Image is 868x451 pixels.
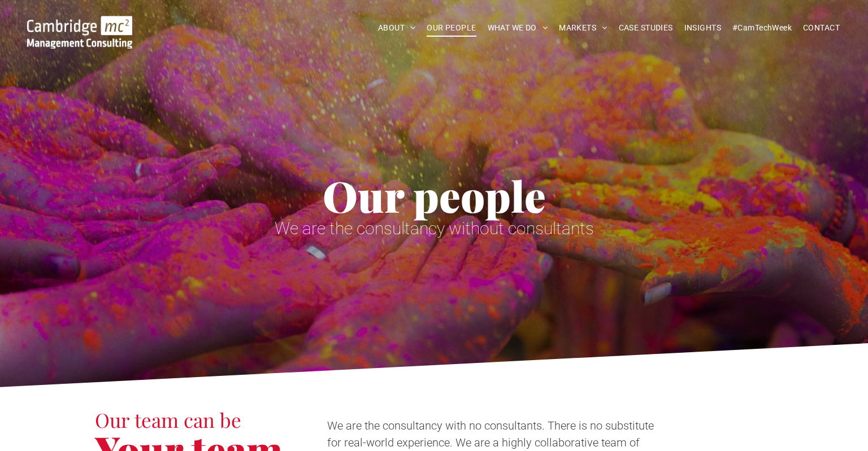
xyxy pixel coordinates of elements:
[797,19,845,37] a: CONTACT
[27,16,132,49] img: Cambridge MC Logo
[482,19,554,37] a: WHAT WE DO
[679,19,727,37] a: INSIGHTS
[275,218,594,238] span: We are the consultancy without consultants
[95,406,241,433] span: Our team can be
[727,19,797,37] a: #CamTechWeek
[553,19,613,37] a: MARKETS
[421,19,481,37] a: OUR PEOPLE
[372,19,422,37] a: ABOUT
[613,19,679,37] a: CASE STUDIES
[323,167,546,224] span: Our people
[27,17,132,29] a: Your Business Transformed | Cambridge Management Consulting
